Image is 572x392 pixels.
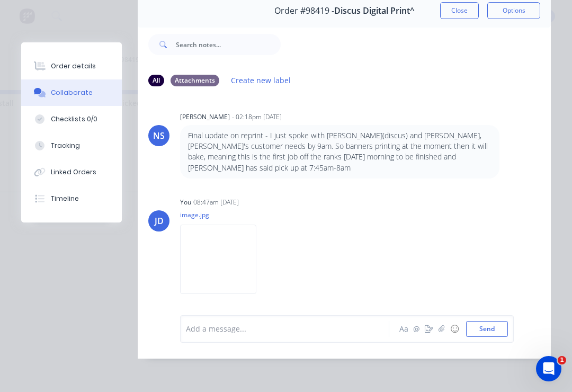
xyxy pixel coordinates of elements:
[51,194,79,203] div: Timeline
[226,73,297,87] button: Create new label
[536,356,561,381] iframe: Intercom live chat
[21,79,122,106] button: Collaborate
[148,75,164,86] div: All
[487,2,540,19] button: Options
[180,112,230,122] div: [PERSON_NAME]
[180,210,267,219] p: image.jpg
[440,2,479,19] button: Close
[466,321,508,337] button: Send
[448,323,461,335] button: ☺
[51,88,93,97] div: Collaborate
[51,167,96,177] div: Linked Orders
[232,112,282,122] div: - 02:18pm [DATE]
[21,106,122,132] button: Checklists 0/0
[171,75,219,86] div: Attachments
[21,185,122,212] button: Timeline
[193,198,239,207] div: 08:47am [DATE]
[397,323,410,335] button: Aa
[410,323,423,335] button: @
[558,356,566,364] span: 1
[51,114,97,124] div: Checklists 0/0
[180,198,191,207] div: You
[51,61,96,71] div: Order details
[155,215,164,227] div: JD
[21,159,122,185] button: Linked Orders
[188,130,491,173] p: Final update on reprint - I just spoke with [PERSON_NAME](discus) and [PERSON_NAME], [PERSON_NAME...
[153,129,165,142] div: NS
[274,6,334,16] span: Order #98419 -
[21,53,122,79] button: Order details
[334,6,415,16] span: Discus Digital Print^
[21,132,122,159] button: Tracking
[51,141,80,150] div: Tracking
[176,34,281,55] input: Search notes...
